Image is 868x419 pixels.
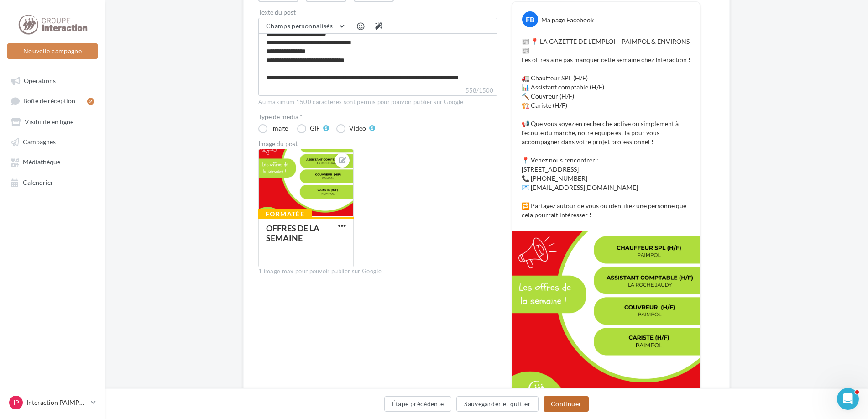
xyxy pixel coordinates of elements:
[310,125,320,131] div: GIF
[5,133,99,150] a: Campagnes
[258,86,497,96] label: 558/1500
[26,398,87,407] p: Interaction PAIMPOL
[271,125,288,131] div: Image
[23,97,75,105] span: Boîte de réception
[258,114,497,120] label: Type de média *
[13,398,19,407] span: IP
[23,138,56,146] span: Campagnes
[25,118,73,126] span: Visibilité en ligne
[384,396,452,412] button: Étape précédente
[5,153,99,170] a: Médiathèque
[258,9,497,16] label: Texte du post
[5,113,99,130] a: Visibilité en ligne
[456,396,539,412] button: Sauvegarder et quitter
[23,178,53,186] span: Calendrier
[266,22,333,30] span: Champs personnalisés
[522,11,538,27] div: FB
[24,77,56,84] span: Opérations
[5,72,99,89] a: Opérations
[349,125,366,131] div: Vidéo
[258,209,312,219] div: Formatée
[258,141,497,147] div: Image du post
[259,18,350,34] button: Champs personnalisés
[5,174,99,190] a: Calendrier
[5,92,99,109] a: Boîte de réception2
[7,43,98,59] button: Nouvelle campagne
[23,158,60,166] span: Médiathèque
[258,267,497,276] div: 1 image max pour pouvoir publier sur Google
[837,388,859,410] iframe: Intercom live chat
[87,98,94,105] div: 2
[266,223,319,243] div: OFFRES DE LA SEMAINE
[541,16,594,25] div: Ma page Facebook
[7,394,98,411] a: IP Interaction PAIMPOL
[522,37,690,220] p: 📰 📍 LA GAZETTE DE L’EMPLOI – PAIMPOL & ENVIRONS 📰 Les offres à ne pas manquer cette semaine chez ...
[258,98,497,106] div: Au maximum 1500 caractères sont permis pour pouvoir publier sur Google
[544,396,589,412] button: Continuer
